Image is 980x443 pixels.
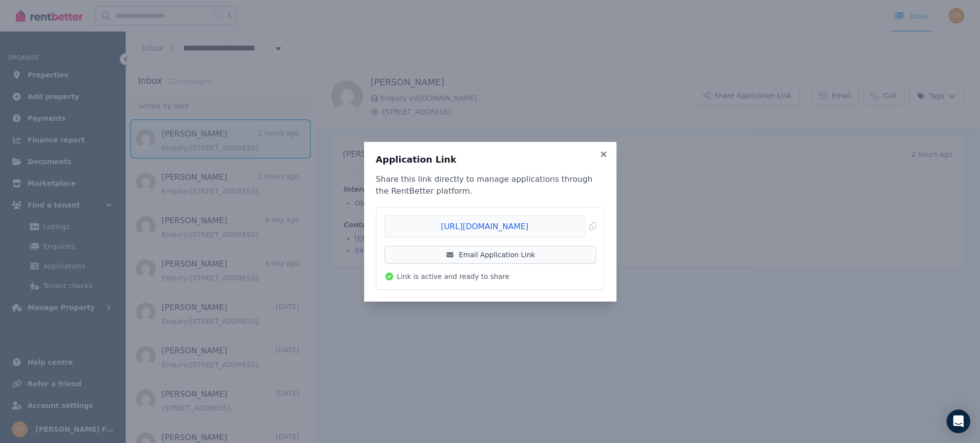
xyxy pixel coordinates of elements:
a: Email Application Link [384,246,596,264]
p: Share this link directly to manage applications through the RentBetter platform. [376,173,605,197]
button: [URL][DOMAIN_NAME] [384,215,596,238]
h3: Application Link [376,154,605,166]
span: Link is active and ready to share [397,272,509,281]
div: Open Intercom Messenger [946,409,970,433]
